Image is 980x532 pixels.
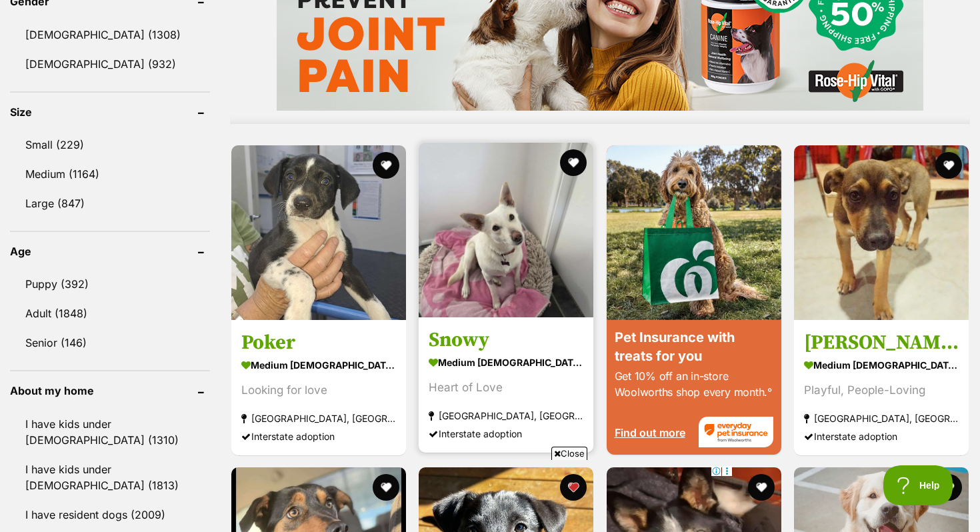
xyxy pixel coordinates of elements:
div: Interstate adoption [241,427,396,445]
span: Close [551,447,587,460]
a: I have resident dogs (2009) [10,501,210,529]
button: favourite [935,152,962,179]
header: Size [10,106,210,118]
header: About my home [10,385,210,397]
strong: [GEOGRAPHIC_DATA], [GEOGRAPHIC_DATA] [241,409,396,427]
a: Senior (146) [10,329,210,357]
iframe: Help Scout Beacon - Open [883,465,953,505]
div: Interstate adoption [429,424,583,442]
img: Thelma - Australian Kelpie x Staffordshire Bull Terrier Dog [794,145,969,320]
h3: [PERSON_NAME] [804,329,959,355]
a: Adult (1848) [10,299,210,327]
h3: Poker [241,329,396,355]
strong: [GEOGRAPHIC_DATA], [GEOGRAPHIC_DATA] [804,409,959,427]
h3: Snowy [429,327,583,352]
a: I have kids under [DEMOGRAPHIC_DATA] (1310) [10,410,210,454]
a: Poker medium [DEMOGRAPHIC_DATA] Dog Looking for love [GEOGRAPHIC_DATA], [GEOGRAPHIC_DATA] Interst... [231,319,406,455]
strong: medium [DEMOGRAPHIC_DATA] Dog [429,352,583,371]
div: Heart of Love [429,378,583,396]
iframe: Advertisement [247,465,733,525]
a: [DEMOGRAPHIC_DATA] (1308) [10,21,210,49]
img: Snowy - Australian Kelpie Dog [419,143,593,317]
a: Large (847) [10,189,210,217]
a: Small (229) [10,131,210,159]
a: Medium (1164) [10,160,210,188]
strong: medium [DEMOGRAPHIC_DATA] Dog [804,355,959,374]
button: favourite [561,149,587,176]
header: Age [10,245,210,257]
a: Snowy medium [DEMOGRAPHIC_DATA] Dog Heart of Love [GEOGRAPHIC_DATA], [GEOGRAPHIC_DATA] Interstate... [419,317,593,452]
a: Puppy (392) [10,270,210,298]
strong: [GEOGRAPHIC_DATA], [GEOGRAPHIC_DATA] [429,406,583,424]
a: [DEMOGRAPHIC_DATA] (932) [10,50,210,78]
div: Looking for love [241,381,396,399]
div: Interstate adoption [804,427,959,445]
img: Poker - Border Collie x Australian Kelpie x Australian Cattle Dog [231,145,406,320]
div: Playful, People-Loving [804,381,959,399]
strong: medium [DEMOGRAPHIC_DATA] Dog [241,355,396,374]
button: favourite [373,152,399,179]
button: favourite [748,474,775,501]
a: [PERSON_NAME] medium [DEMOGRAPHIC_DATA] Dog Playful, People-Loving [GEOGRAPHIC_DATA], [GEOGRAPHIC... [794,319,969,455]
a: I have kids under [DEMOGRAPHIC_DATA] (1813) [10,455,210,499]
